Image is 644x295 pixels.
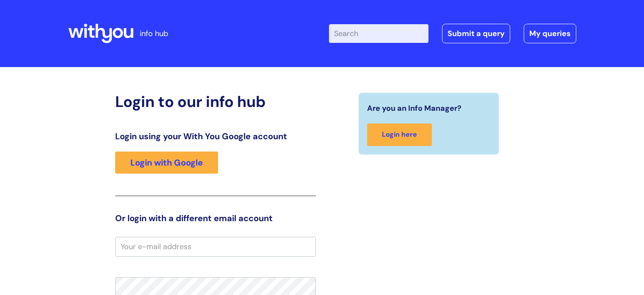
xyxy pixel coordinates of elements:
[115,93,316,111] h2: Login to our info hub
[329,24,428,43] input: Search
[367,124,432,146] a: Login here
[140,27,168,40] p: info hub
[115,152,218,174] a: Login with Google
[524,24,576,43] a: My queries
[442,24,510,43] a: Submit a query
[115,237,316,256] input: Your e-mail address
[115,213,316,223] h3: Or login with a different email account
[367,101,462,115] span: Are you an Info Manager?
[115,131,316,141] h3: Login using your With You Google account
